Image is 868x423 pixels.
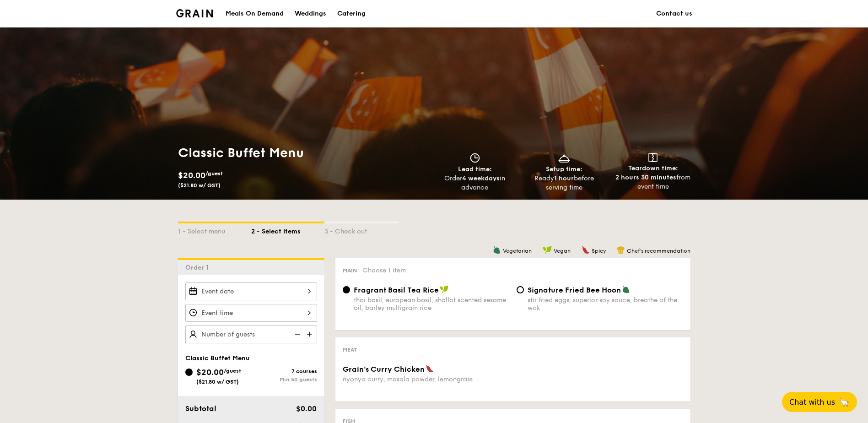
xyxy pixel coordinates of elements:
div: 7 courses [251,368,317,374]
span: Order 1 [185,264,212,271]
div: nyonya curry, masala powder, lemongrass [343,375,509,383]
div: from event time [612,173,694,191]
img: icon-vegetarian.fe4039eb.svg [493,246,501,254]
span: Vegan [554,248,571,254]
span: Choose 1 item [362,266,406,274]
span: Spicy [592,248,606,254]
span: Chat with us [789,398,835,407]
img: icon-teardown.65201eee.svg [648,153,658,162]
span: Subtotal [185,404,216,413]
span: Lead time: [458,165,492,173]
span: Main [343,267,357,274]
img: Grain [176,9,213,17]
strong: 2 hours 30 minutes [615,174,676,181]
span: $20.00 [196,367,224,377]
span: Meat [343,347,357,353]
div: Min 50 guests [251,376,317,383]
input: Event time [185,304,317,322]
div: Ready before serving time [523,174,605,192]
span: ($21.80 w/ GST) [178,182,221,189]
span: Chef's recommendation [627,248,690,254]
span: Vegetarian [503,248,532,254]
div: Order in advance [434,174,516,192]
div: thai basil, european basil, shallot scented sesame oil, barley multigrain rice [354,296,509,312]
img: icon-vegan.f8ff3823.svg [543,246,552,254]
input: Number of guests [185,325,317,343]
input: Signature Fried Bee Hoonstir fried eggs, superior soy sauce, breathe of the wok [517,286,524,293]
div: 2 - Select items [251,223,324,236]
img: icon-dish.430c3a2e.svg [557,153,571,163]
span: Classic Buffet Menu [185,354,250,362]
span: Grain's Curry Chicken [343,365,425,374]
span: 🦙 [839,397,850,407]
img: icon-chef-hat.a58ddaea.svg [617,246,625,254]
img: icon-vegan.f8ff3823.svg [440,285,449,293]
span: Fragrant Basil Tea Rice [354,286,439,294]
span: Teardown time: [628,164,678,172]
span: Signature Fried Bee Hoon [528,286,621,294]
img: icon-spicy.37a8142b.svg [426,364,434,373]
input: Fragrant Basil Tea Ricethai basil, european basil, shallot scented sesame oil, barley multigrain ... [343,286,350,293]
span: ($21.80 w/ GST) [196,379,239,385]
a: Logotype [176,9,213,17]
div: 3 - Check out [324,223,398,236]
span: $20.00 [178,170,205,180]
input: $20.00/guest($21.80 w/ GST)7 coursesMin 50 guests [185,369,193,376]
div: stir fried eggs, superior soy sauce, breathe of the wok [528,296,683,312]
strong: 1 hour [554,174,574,182]
span: Setup time: [546,165,582,173]
img: icon-spicy.37a8142b.svg [582,246,590,254]
input: Event date [185,282,317,300]
img: icon-reduce.1d2dbef1.svg [290,325,303,343]
strong: 4 weekdays [462,174,500,182]
div: 1 - Select menu [178,223,251,236]
img: icon-clock.2db775ea.svg [468,153,482,163]
h1: Classic Buffet Menu [178,145,431,161]
span: $0.00 [296,404,317,413]
span: /guest [205,170,223,177]
span: /guest [224,368,241,374]
button: Chat with us🦙 [782,392,857,412]
img: icon-vegetarian.fe4039eb.svg [622,285,630,293]
img: icon-add.58712e84.svg [303,325,317,343]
